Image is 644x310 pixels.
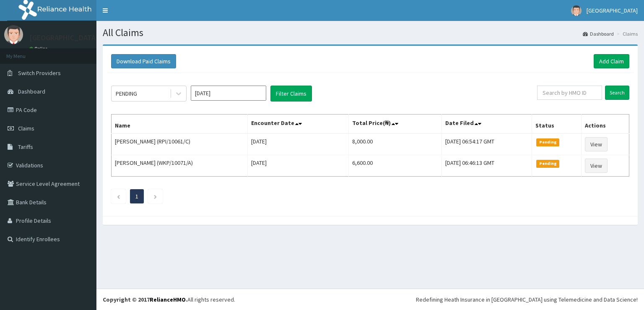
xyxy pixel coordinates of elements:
[18,88,45,95] span: Dashboard
[348,133,442,155] td: 8,000.00
[585,159,608,173] a: View
[18,143,33,151] span: Tariffs
[29,46,49,52] a: Online
[270,86,312,102] button: Filter Claims
[615,30,638,37] li: Claims
[18,125,34,132] span: Claims
[536,138,559,146] span: Pending
[18,69,61,77] span: Switch Providers
[103,27,638,38] h1: All Claims
[103,296,187,303] strong: Copyright © 2017 .
[442,133,532,155] td: [DATE] 06:54:17 GMT
[605,86,629,100] input: Search
[416,295,638,304] div: Redefining Heath Insurance in [GEOGRAPHIC_DATA] using Telemedicine and Data Science!
[536,160,559,167] span: Pending
[248,133,348,155] td: [DATE]
[348,155,442,177] td: 6,600.00
[117,193,120,200] a: Previous page
[248,155,348,177] td: [DATE]
[442,155,532,177] td: [DATE] 06:46:13 GMT
[532,115,582,134] th: Status
[585,137,608,151] a: View
[153,193,157,200] a: Next page
[96,289,644,310] footer: All rights reserved.
[587,7,638,14] span: [GEOGRAPHIC_DATA]
[537,86,602,100] input: Search by HMO ID
[116,89,137,98] div: PENDING
[29,34,99,42] p: [GEOGRAPHIC_DATA]
[248,115,348,134] th: Encounter Date
[191,86,266,101] input: Select Month and Year
[112,115,248,134] th: Name
[135,193,138,200] a: Page 1 is your current page
[150,296,186,303] a: RelianceHMO
[582,115,629,134] th: Actions
[4,25,23,44] img: User Image
[583,30,614,37] a: Dashboard
[112,133,248,155] td: [PERSON_NAME] (RPI/10061/C)
[348,115,442,134] th: Total Price(₦)
[571,5,582,16] img: User Image
[111,54,176,68] button: Download Paid Claims
[112,155,248,177] td: [PERSON_NAME] (WKP/10071/A)
[594,54,629,68] a: Add Claim
[442,115,532,134] th: Date Filed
